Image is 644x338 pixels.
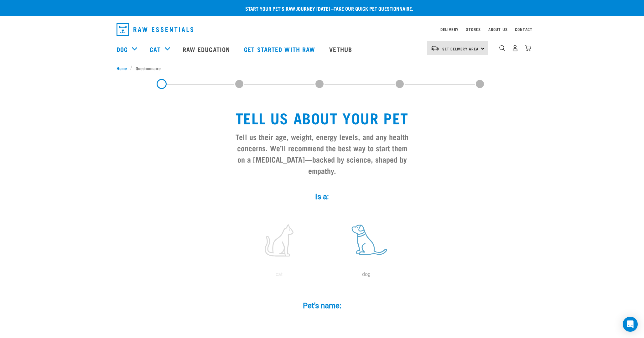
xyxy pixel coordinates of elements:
[238,37,323,62] a: Get started with Raw
[515,28,532,30] a: Contact
[117,65,527,71] nav: breadcrumbs
[150,44,160,54] a: Cat
[112,21,532,38] nav: dropdown navigation
[176,37,238,62] a: Raw Education
[623,317,638,332] div: Open Intercom Messenger
[228,300,416,311] label: Pet's name:
[525,45,531,51] img: home-icon@2x.png
[440,28,459,30] a: Delivery
[324,271,408,278] p: dog
[334,7,413,10] a: take our quick pet questionnaire.
[431,45,439,51] img: van-moving.png
[323,37,360,62] a: Vethub
[233,131,411,176] h3: Tell us their age, weight, energy levels, and any health concerns. We’ll recommend the best way t...
[117,65,130,71] a: Home
[233,109,411,126] h1: Tell us about your pet
[117,44,128,54] a: Dog
[117,23,193,36] img: Raw Essentials Logo
[237,271,321,278] p: cat
[512,45,518,51] img: user.png
[442,48,479,50] span: Set Delivery Area
[488,28,507,30] a: About Us
[499,45,505,51] img: home-icon-1@2x.png
[117,65,127,71] span: Home
[228,191,416,202] label: Is a:
[466,28,481,30] a: Stores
